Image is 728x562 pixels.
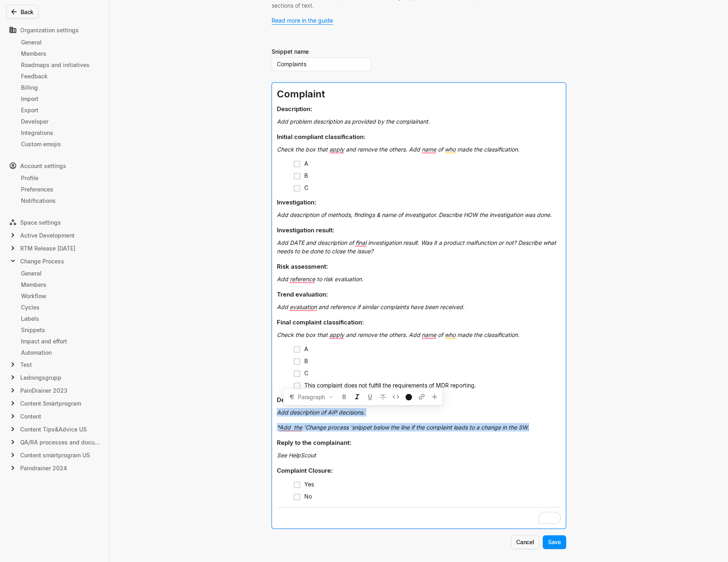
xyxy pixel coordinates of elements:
button: Cancel [511,535,540,549]
a: Preferences [18,183,103,195]
span: No [304,493,312,500]
span: Add problem description as provided by the complainant. [277,118,430,125]
span: Paindrainer 2024 [20,464,67,472]
span: Final complaint classification: [277,318,364,326]
a: Automation [18,347,103,358]
span: Add description of AIP decisions. [277,409,365,416]
span: Investigation result: [277,226,335,234]
span: See HelpScout [277,452,316,459]
div: General [21,38,100,46]
a: Custom emojis [18,138,103,149]
a: Members [18,48,103,59]
div: Workflow [21,292,100,300]
div: Labels [21,314,100,323]
div: Roadmaps and initiatives [21,61,100,69]
span: Complaint [277,88,325,100]
a: General [18,36,103,48]
a: Import [18,93,103,104]
span: Content [20,412,41,421]
div: Snippet name [272,47,309,56]
span: Check the box that apply and remove the others. Add name of who made the classification. [277,331,519,338]
span: Investigation: [277,198,316,206]
button: Save [543,535,566,549]
span: Active Development [20,231,75,240]
div: Integrations [21,128,100,137]
a: Members [18,279,103,290]
span: B [304,358,308,364]
a: Export [18,104,103,116]
div: Impact and effort [21,337,100,345]
span: QA/RA processes and documents [20,438,100,446]
div: Organization settings [6,23,103,36]
span: Decision(s): [277,396,312,404]
span: RTM Release [DATE] [20,244,75,253]
span: C [304,370,308,377]
span: A [304,160,308,167]
span: Add description of methods, findings & name of investigator. Describe HOW the investigation was d... [277,211,552,218]
a: Profile [18,172,103,183]
div: Snippets [21,326,100,334]
div: Members [21,280,100,289]
span: Yes [304,481,314,488]
a: Feedback [18,70,103,82]
div: Automation [21,348,100,357]
div: To enrich screen reader interactions, please activate Accessibility in Grammarly extension settings [272,83,566,528]
a: Snippets [18,324,103,335]
div: Profile [21,174,100,182]
span: Risk assessment: [277,263,328,270]
a: Roadmaps and initiatives [18,59,103,70]
span: Content smärtprogram US [20,451,90,459]
a: Billing [18,82,103,93]
div: Preferences [21,185,100,194]
div: Notifications [21,196,100,205]
button: Back [6,5,39,19]
div: Export [21,106,100,114]
span: Trend evaluation: [277,290,328,298]
span: Complaint Closure: [277,467,333,474]
div: Members [21,49,100,58]
a: Developer [18,116,103,127]
span: Reply to the complainant: [277,439,351,446]
a: Notifications [18,195,103,206]
span: Change Process [20,257,64,265]
a: Read more in the guide [272,17,333,24]
span: C [304,184,308,191]
span: Add DATE and description of final investigation result. Was it a product malfunction or not? Desc... [277,239,558,255]
span: This complaint does not fulfill the requirements of MDR reporting. [304,382,476,389]
div: Account settings [6,159,103,172]
span: Description: [277,105,312,113]
a: Impact and effort [18,335,103,347]
span: Content Tips&Advice US [20,425,87,434]
span: Content Smärtprogram [20,399,81,408]
div: Developer [21,117,100,126]
div: Feedback [21,72,100,80]
span: *Add the 'Change process 'snippet below the line if the complaint leads to a change in the SW. [277,424,529,431]
div: General [21,269,100,278]
div: Custom emojis [21,140,100,148]
span: Add evaluation and reference if similar complaints have been received. [277,303,464,310]
span: Check the box that apply and remove the others. Add name of who made the classification. [277,146,519,153]
a: Integrations [18,127,103,138]
div: Import [21,95,100,103]
span: A [304,345,308,352]
div: Space settings [6,216,103,229]
span: B [304,172,308,179]
span: Add reference to risk evaluation. [277,276,363,282]
span: Initial compliant classification: [277,133,366,141]
input: Snippet name [272,57,371,71]
a: Labels [18,313,103,324]
a: General [18,267,103,279]
span: Ledningsgrupp [20,373,61,382]
span: PainDrainer 2023 [20,386,67,395]
div: Cycles [21,303,100,312]
a: Cycles [18,301,103,313]
a: Workflow [18,290,103,301]
span: Test [20,360,32,369]
div: Billing [21,83,100,92]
